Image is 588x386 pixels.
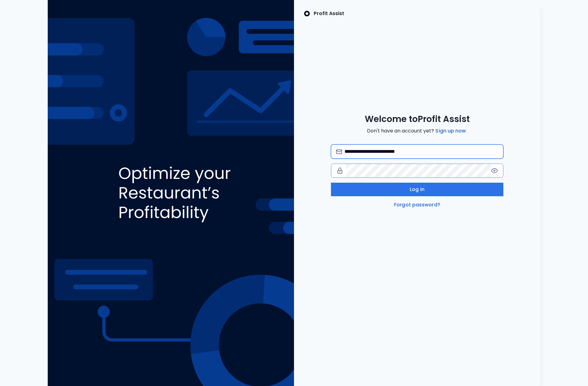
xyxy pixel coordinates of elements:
[331,183,503,196] button: Log in
[304,10,310,17] img: SpotOn Logo
[336,149,342,154] img: email
[434,127,467,135] a: Sign up now
[314,10,344,17] p: Profit Assist
[393,201,441,209] a: Forgot password?
[367,127,467,135] span: Don't have an account yet?
[410,186,425,193] span: Log in
[365,114,470,125] span: Welcome to Profit Assist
